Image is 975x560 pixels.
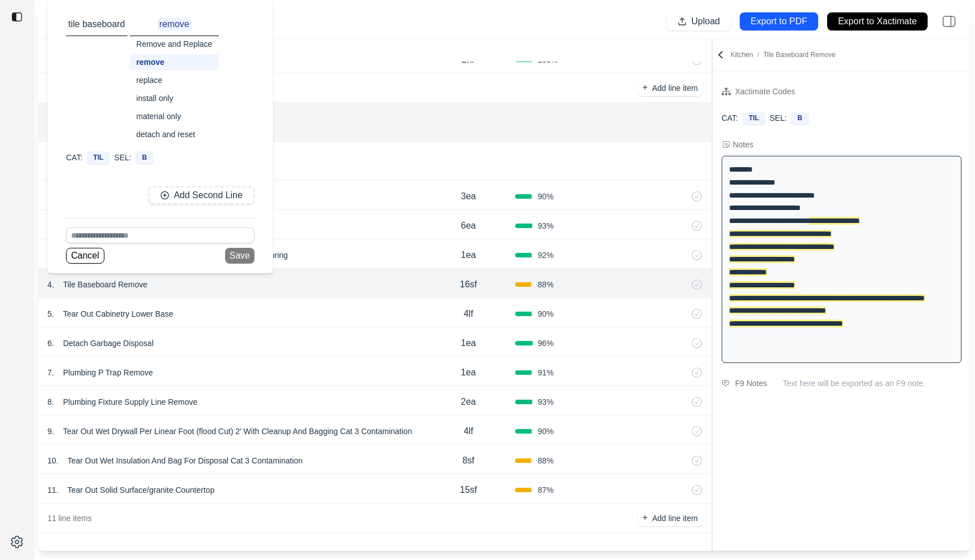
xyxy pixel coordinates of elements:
p: 4 . [47,279,54,290]
button: +Add line item [638,510,702,526]
p: 8 . [47,396,54,408]
span: 93 % [538,220,554,231]
span: 96 % [538,338,554,349]
div: detach and reset [130,126,219,142]
button: Export to Xactimate [827,12,928,30]
div: Xactimate Codes [735,85,796,98]
button: Upload [667,12,731,30]
p: Add line item [652,82,698,94]
div: B [791,112,809,124]
p: 2ea [461,395,476,409]
p: 16sf [460,278,477,291]
button: +Add line item [638,80,702,96]
p: 1ea [461,366,476,379]
span: 90 % [538,426,554,437]
span: 88 % [538,279,554,290]
img: right-panel.svg [937,9,961,34]
span: 88 % [538,455,554,466]
div: F9 Notes [735,377,767,390]
p: SEL: [114,152,131,163]
p: Kitchen [731,50,836,59]
p: 1ea [461,248,476,262]
span: 87 % [538,484,554,496]
span: 91 % [538,367,554,378]
div: B [136,151,153,164]
p: Plumbing P Trap Remove [59,365,157,380]
p: 4lf [464,425,473,438]
p: 15sf [460,483,477,497]
p: Tear Out Wet Drywall Per Linear Foot (flood Cut) 2' With Cleanup And Bagging Cat 3 Contamination [59,423,417,439]
div: Notes [733,139,754,150]
p: Tile Baseboard Remove [59,277,152,292]
p: 11 . [47,484,58,496]
button: Cancel [66,248,104,264]
p: 7 . [47,367,54,378]
div: material only [130,108,219,124]
p: Text here will be exported as an F9 note. [783,378,961,389]
p: Plumbing Fixture Supply Line Remove [59,394,202,410]
div: Remove and Replace [130,36,219,52]
p: 3ea [461,190,476,203]
img: toggle sidebar [11,11,23,23]
p: Tear Out Wet Insulation And Bag For Disposal Cat 3 Contamination [63,453,307,469]
div: replace [130,72,219,88]
span: 90 % [538,308,554,320]
p: CAT: [66,152,82,163]
button: Add Second Line [148,186,254,204]
span: 90 % [538,191,554,202]
p: Detach Garbage Disposal [59,335,158,351]
p: + [642,81,647,94]
p: 10 . [47,455,58,466]
p: CAT: [722,112,738,124]
p: 8sf [462,454,474,467]
span: / [753,51,763,59]
p: Add Second Line [174,189,243,202]
p: Export to Xactimate [838,15,917,28]
span: 93 % [538,396,554,408]
span: Tile Baseboard Remove [763,51,836,59]
div: TIL [743,112,765,124]
p: 5 . [47,308,54,320]
button: Export to PDF [740,12,818,30]
div: remove [130,54,219,70]
p: 4lf [464,307,473,321]
p: 1ea [461,336,476,350]
p: SEL: [770,112,787,124]
p: + [642,511,647,524]
p: Export to PDF [750,15,807,28]
p: Tear Out Solid Surface/granite Countertop [63,482,219,498]
div: TIL [87,151,109,164]
p: 9 . [47,426,54,437]
p: Add line item [652,513,698,524]
div: install only [130,90,219,106]
p: Upload [691,15,720,28]
img: comment [722,380,730,387]
p: Tear Out Cabinetry Lower Base [59,306,178,322]
span: 92 % [538,250,554,261]
p: 6 . [47,338,54,349]
p: 11 line items [47,513,92,524]
p: 6ea [461,219,476,233]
